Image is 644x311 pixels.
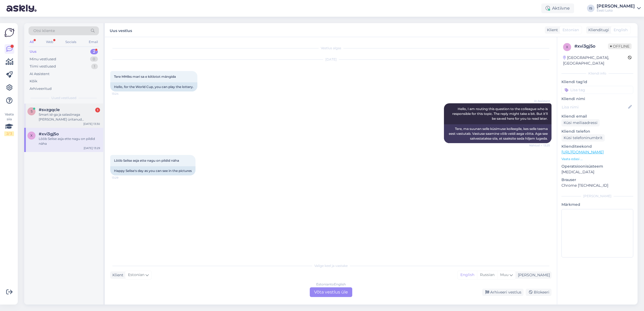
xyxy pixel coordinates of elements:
[112,176,132,180] span: 13:29
[561,71,633,76] div: Kliendi info
[310,287,352,297] div: Võta vestlus üle
[597,8,635,13] div: Eesti Loto
[444,124,552,143] div: Tere, ma suunan selle küsimuse kolleegile, kes selle teema eest vastutab. Vastuse saamine võib ve...
[4,131,14,136] div: 2 / 3
[110,26,132,34] label: Uus vestlus
[110,272,123,278] div: Klient
[30,71,49,77] div: AI Assistent
[561,114,633,119] p: Kliendi email
[4,27,15,38] img: Askly Logo
[30,49,37,54] div: Uus
[110,57,552,62] div: [DATE]
[530,99,550,103] span: AI Assistent
[529,143,550,147] span: Nähtud ✓ 13:25
[516,272,550,278] div: [PERSON_NAME]
[561,177,633,183] p: Brauser
[30,86,52,91] div: Arhiveeritud
[574,43,608,50] div: # xvi3gj5o
[110,166,195,175] div: Happy Selise's day as you can see in the pictures
[526,289,552,296] div: Blokeeri
[51,96,76,100] span: Uued vestlused
[88,38,99,45] div: Email
[561,183,633,188] p: Chrome [TECHNICAL_ID]
[90,56,98,62] div: 0
[316,282,346,287] div: Estonian to English
[597,4,641,13] a: [PERSON_NAME]Eesti Loto
[561,194,633,199] div: [PERSON_NAME]
[33,28,55,34] span: Otsi kliente
[95,108,100,112] div: 1
[561,169,633,175] p: [MEDICAL_DATA]
[4,112,14,136] div: Vaata siia
[563,55,628,66] div: [GEOGRAPHIC_DATA], [GEOGRAPHIC_DATA]
[39,112,100,122] div: Smart id-ga ja salasõnaga [PERSON_NAME] üritanud [PERSON_NAME] mingit veateadet ei [PERSON_NAME]....
[128,272,144,278] span: Estonian
[500,272,508,277] span: Muu
[110,263,552,268] div: Valige keel ja vastake
[561,202,633,207] p: Märkmed
[562,104,627,110] input: Lisa nimi
[561,134,605,142] div: Küsi telefoninumbrit
[84,146,100,150] div: [DATE] 13:29
[452,107,549,121] span: Hello, I am routing this question to the colleague who is responsible for this topic. The reply m...
[30,64,56,69] div: Tiimi vestlused
[39,132,59,136] span: #xvi3gj5o
[110,46,552,51] div: Vestlus algas
[563,27,579,33] span: Estonian
[561,164,633,169] p: Operatsioonisüsteem
[30,133,33,137] span: x
[83,122,100,126] div: [DATE] 13:30
[561,79,633,85] p: Kliendi tag'id
[541,3,574,13] div: Aktiivne
[114,158,179,162] span: Lõõb Selise asja ette nagu on pildid näha
[39,136,100,146] div: Lõõb Selise asja ette nagu on pildid näha
[114,75,176,79] span: Tere MMiks mari sa e kiitlotot mängida
[614,27,628,33] span: English
[561,96,633,102] p: Kliendi nimi
[45,38,54,45] div: Web
[64,38,77,45] div: Socials
[30,79,37,84] div: Kõik
[597,4,635,8] div: [PERSON_NAME]
[458,271,477,279] div: English
[566,45,568,49] span: x
[545,27,558,33] div: Klient
[561,157,633,161] p: Vaata edasi ...
[482,289,524,296] div: Arhiveeri vestlus
[561,119,600,126] div: Küsi meiliaadressi
[587,5,595,12] div: IS
[561,86,633,94] input: Lisa tag
[110,82,197,91] div: Hello, for the World Cup, you can play the lottery.
[477,271,497,279] div: Russian
[29,38,35,45] div: All
[91,64,98,69] div: 1
[90,49,98,54] div: 2
[31,109,33,113] span: s
[586,27,609,33] div: Klienditugi
[112,92,132,96] span: 13:24
[39,107,60,112] span: #svzgqcle
[30,56,56,62] div: Minu vestlused
[561,144,633,149] p: Klienditeekond
[561,129,633,134] p: Kliendi telefon
[561,150,604,154] a: [URL][DOMAIN_NAME]
[608,43,632,49] span: Offline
